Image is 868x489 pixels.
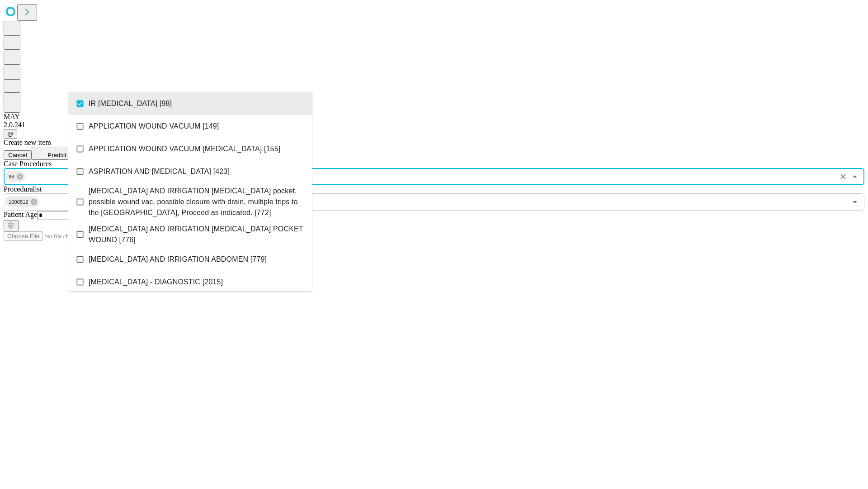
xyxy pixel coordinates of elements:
[89,121,219,132] span: APPLICATION WOUND VACUUM [149]
[89,186,305,218] span: [MEDICAL_DATA] AND IRRIGATION [MEDICAL_DATA] pocket, possible wound vac, possible closure with dr...
[89,98,172,109] span: IR [MEDICAL_DATA] [98]
[4,160,52,168] span: Scheduled Procedure
[7,130,14,137] span: @
[5,197,39,207] div: 1000512
[5,171,25,182] div: 98
[849,170,861,183] button: Close
[5,172,18,182] span: 98
[4,139,51,146] span: Create new item
[32,147,73,160] button: Predict
[89,224,305,245] span: [MEDICAL_DATA] AND IRRIGATION [MEDICAL_DATA] POCKET WOUND [776]
[4,121,864,129] div: 2.0.241
[4,113,864,121] div: MAY
[89,254,267,265] span: [MEDICAL_DATA] AND IRRIGATION ABDOMEN [779]
[89,166,230,177] span: ASPIRATION AND [MEDICAL_DATA] [423]
[4,150,32,160] button: Cancel
[4,211,37,218] span: Patient Age
[89,277,223,288] span: [MEDICAL_DATA] - DIAGNOSTIC [2015]
[837,170,849,183] button: Clear
[89,144,280,154] span: APPLICATION WOUND VACUUM [MEDICAL_DATA] [155]
[47,152,66,158] span: Predict
[4,129,17,139] button: @
[5,197,32,207] span: 1000512
[4,185,42,193] span: Proceduralist
[849,196,861,208] button: Open
[8,152,27,158] span: Cancel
